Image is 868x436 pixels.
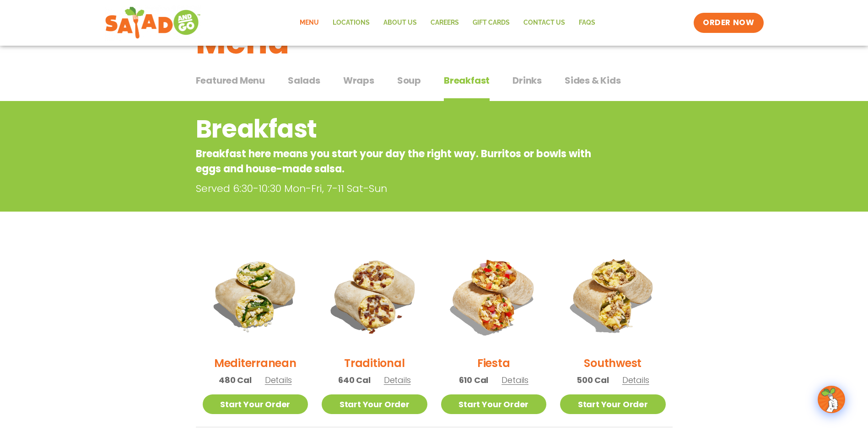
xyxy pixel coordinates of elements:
span: Details [501,374,528,386]
h2: Southwest [584,355,642,371]
img: Product photo for Southwest [560,243,666,348]
span: Salads [288,74,320,87]
a: Locations [326,12,377,33]
span: 610 Cal [459,374,489,386]
img: wpChatIcon [819,387,844,412]
span: Details [265,374,292,386]
p: Served 6:30-10:30 Mon-Fri, 7-11 Sat-Sun [196,181,603,196]
a: GIFT CARDS [466,12,517,33]
img: Product photo for Mediterranean Breakfast Burrito [203,243,308,348]
h2: Breakfast [196,111,599,148]
p: Breakfast here means you start your day the right way. Burritos or bowls with eggs and house-made... [196,146,599,176]
span: Details [622,374,649,386]
a: FAQs [572,12,602,33]
span: Breakfast [444,74,490,87]
span: Soup [397,74,421,87]
img: Product photo for Fiesta [441,243,547,348]
span: 640 Cal [338,374,371,386]
img: new-SAG-logo-768×292 [105,5,201,41]
a: Contact Us [517,12,572,33]
h2: Fiesta [477,355,510,371]
span: ORDER NOW [703,17,754,28]
a: Start Your Order [441,394,547,414]
span: 480 Cal [219,374,252,386]
h2: Mediterranean [214,355,297,371]
span: Sides & Kids [565,74,621,87]
a: Start Your Order [203,394,308,414]
a: Start Your Order [322,394,427,414]
span: Details [384,374,411,386]
nav: Menu [293,12,602,33]
a: About Us [377,12,424,33]
a: Careers [424,12,466,33]
a: ORDER NOW [694,13,763,33]
h2: Traditional [344,355,404,371]
img: Product photo for Traditional [322,243,427,348]
a: Start Your Order [560,394,666,414]
div: Tabbed content [196,70,673,101]
a: Menu [293,12,326,33]
span: Wraps [343,74,374,87]
span: Featured Menu [196,74,265,87]
span: Drinks [512,74,542,87]
span: 500 Cal [577,374,609,386]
